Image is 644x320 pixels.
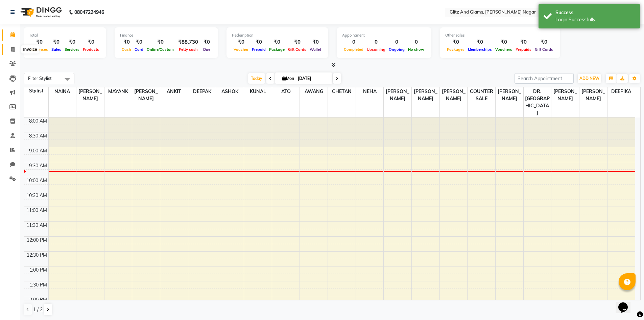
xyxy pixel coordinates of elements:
span: Gift Cards [533,47,555,52]
span: Packages [445,47,466,52]
b: 08047224946 [74,3,104,22]
div: 11:00 AM [25,207,48,214]
span: Completed [342,47,365,52]
span: [PERSON_NAME] [551,87,579,103]
span: Wallet [308,47,323,52]
div: ₹0 [232,38,250,46]
span: CHETAN [328,87,356,96]
div: ₹0 [201,38,213,46]
div: ₹0 [120,38,133,46]
span: DEEPAK [188,87,216,96]
span: 1 / 2 [33,306,43,313]
div: 1:00 PM [28,266,48,274]
span: Package [267,47,286,52]
div: 9:30 AM [28,162,48,169]
div: ₹0 [81,38,101,46]
div: ₹0 [466,38,494,46]
span: Ongoing [387,47,406,52]
span: Mon [281,76,296,81]
span: Card [133,47,145,52]
div: ₹0 [533,38,555,46]
span: [PERSON_NAME] [412,87,439,103]
span: DR. [GEOGRAPHIC_DATA] [524,87,551,117]
div: Login Successfully. [555,16,635,23]
span: [PERSON_NAME] [132,87,160,103]
div: Invoice [21,45,39,54]
span: [PERSON_NAME] [76,87,104,103]
span: [PERSON_NAME] [384,87,411,103]
div: Total [29,33,101,38]
iframe: chat widget [616,293,637,313]
span: Prepaids [514,47,533,52]
div: ₹0 [63,38,81,46]
span: NEHA [356,87,384,96]
span: DEEPIKA [607,87,635,96]
div: Other sales [445,33,555,38]
div: 10:00 AM [25,177,48,184]
span: KUNAL [244,87,272,96]
span: Gift Cards [286,47,308,52]
span: ATO [272,87,300,96]
div: Finance [120,33,213,38]
span: Vouchers [494,47,514,52]
span: Today [248,73,265,84]
div: 9:00 AM [28,147,48,154]
div: 8:00 AM [28,118,48,125]
div: ₹0 [145,38,175,46]
div: ₹0 [29,38,50,46]
div: ₹0 [286,38,308,46]
div: Stylist [24,87,48,94]
div: ₹0 [250,38,267,46]
div: 0 [342,38,365,46]
span: [PERSON_NAME] [440,87,468,103]
span: AWANG [300,87,328,96]
div: 0 [387,38,406,46]
div: ₹88,730 [175,38,201,46]
div: Redemption [232,33,323,38]
div: Success [555,9,635,16]
span: Products [81,47,101,52]
div: ₹0 [50,38,63,46]
div: ₹0 [445,38,466,46]
span: [PERSON_NAME] [496,87,523,103]
span: ADD NEW [579,76,599,81]
div: 12:00 PM [25,237,48,244]
span: Cash [120,47,133,52]
span: Due [201,47,212,52]
span: Upcoming [365,47,387,52]
input: 2025-09-01 [296,73,330,84]
img: logo [17,3,64,22]
span: Services [63,47,81,52]
div: 11:30 AM [25,222,48,229]
span: ASHOK [216,87,244,96]
div: 8:30 AM [28,132,48,140]
span: Sales [50,47,63,52]
div: ₹0 [308,38,323,46]
span: Memberships [466,47,494,52]
span: Petty cash [177,47,199,52]
span: No show [406,47,426,52]
span: NAINA [49,87,76,96]
span: [PERSON_NAME] [579,87,607,103]
div: ₹0 [514,38,533,46]
span: Online/Custom [145,47,175,52]
div: ₹0 [494,38,514,46]
div: Appointment [342,33,426,38]
div: 0 [365,38,387,46]
div: ₹0 [133,38,145,46]
div: ₹0 [267,38,286,46]
span: ANKIT [160,87,188,96]
div: 2:00 PM [28,296,48,303]
div: 1:30 PM [28,281,48,289]
button: ADD NEW [578,74,601,83]
span: Voucher [232,47,250,52]
span: Filter Stylist [28,76,52,81]
span: COUNTER SALE [468,87,495,103]
div: 10:30 AM [25,192,48,199]
div: 0 [406,38,426,46]
span: MAYANK [104,87,132,96]
div: 12:30 PM [25,252,48,259]
span: Prepaid [250,47,267,52]
input: Search Appointment [515,73,574,84]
